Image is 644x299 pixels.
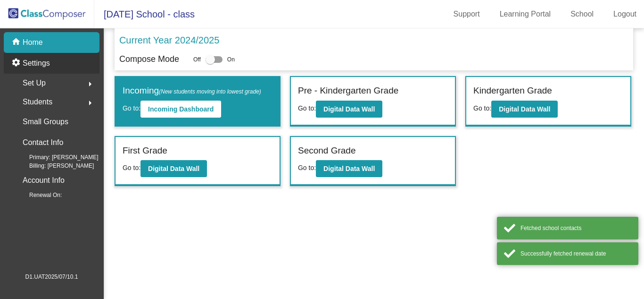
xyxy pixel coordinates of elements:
[23,136,63,149] p: Contact Info
[23,95,52,109] span: Students
[520,249,631,258] div: Successfully fetched renewal date
[11,37,23,48] mat-icon: home
[119,33,219,47] p: Current Year 2024/2025
[491,101,558,118] button: Digital Data Wall
[14,191,62,199] span: Renewal On:
[123,84,261,98] label: Incoming
[23,174,65,187] p: Account Info
[23,115,68,128] p: Small Groups
[298,104,316,112] span: Go to:
[23,58,50,69] p: Settings
[473,104,491,112] span: Go to:
[473,84,552,98] label: Kindergarten Grade
[84,97,96,109] mat-icon: arrow_right
[316,160,382,177] button: Digital Data Wall
[492,7,559,22] a: Learning Portal
[499,105,550,113] b: Digital Data Wall
[14,153,99,162] span: Primary: [PERSON_NAME]
[323,165,375,172] b: Digital Data Wall
[140,101,221,118] button: Incoming Dashboard
[606,7,644,22] a: Logout
[23,37,43,48] p: Home
[11,58,23,69] mat-icon: settings
[148,105,214,113] b: Incoming Dashboard
[84,78,96,90] mat-icon: arrow_right
[298,144,356,158] label: Second Grade
[94,7,195,22] span: [DATE] School - class
[148,165,199,172] b: Digital Data Wall
[140,160,207,177] button: Digital Data Wall
[298,164,316,171] span: Go to:
[316,101,382,118] button: Digital Data Wall
[119,53,179,66] p: Compose Mode
[23,77,46,90] span: Set Up
[123,104,140,112] span: Go to:
[123,144,167,158] label: First Grade
[520,224,631,232] div: Fetched school contacts
[159,88,261,95] span: (New students moving into lowest grade)
[193,55,201,64] span: Off
[323,105,375,113] b: Digital Data Wall
[298,84,398,98] label: Pre - Kindergarten Grade
[227,55,235,64] span: On
[14,162,94,170] span: Billing: [PERSON_NAME]
[446,7,487,22] a: Support
[123,164,140,171] span: Go to:
[563,7,601,22] a: School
